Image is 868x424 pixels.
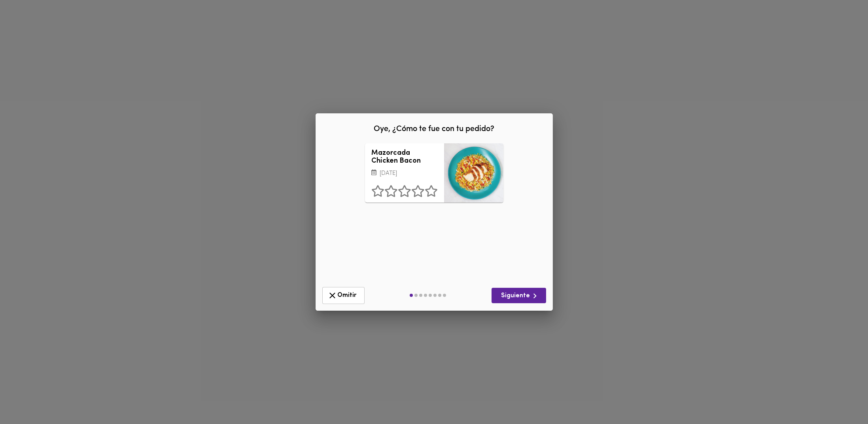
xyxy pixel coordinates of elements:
[322,287,365,304] button: Omitir
[498,291,540,301] span: Siguiente
[327,291,359,300] span: Omitir
[822,378,860,416] iframe: Messagebird Livechat Widget
[371,150,438,165] h3: Mazorcada Chicken Bacon
[444,143,503,203] div: Mazorcada Chicken Bacon
[374,125,494,133] span: Oye, ¿Cómo te fue con tu pedido?
[492,288,546,303] button: Siguiente
[371,169,438,178] p: [DATE]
